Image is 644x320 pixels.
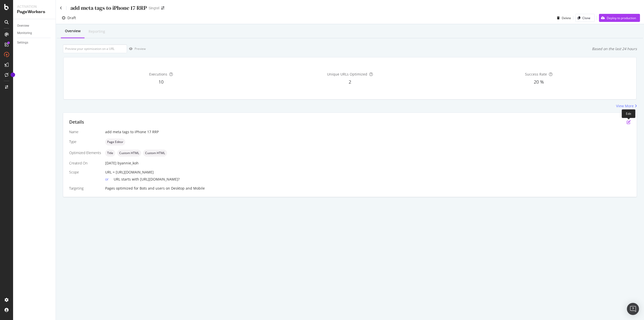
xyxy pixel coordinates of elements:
div: Overview [17,23,29,28]
div: PageWorkers [17,9,52,15]
div: or [105,177,114,182]
div: Clone [582,16,590,20]
span: Title [107,152,113,155]
div: by annie_koh [117,161,139,166]
span: 20 % [534,79,544,85]
div: add meta tags to iPhone 17 RRP [105,129,631,134]
a: View More [616,103,637,109]
div: Edit [622,109,635,118]
div: Name [69,129,101,134]
a: Click to go back [60,6,62,10]
div: Targeting [69,186,101,191]
span: 10 [158,79,164,85]
a: Overview [17,23,52,28]
div: Preview [135,47,146,51]
div: Tooltip anchor [11,73,15,77]
a: Monitoring [17,30,52,36]
div: neutral label [105,138,125,146]
span: Page Editor [107,140,123,144]
div: Settings [17,40,28,45]
div: Reporting [89,29,105,34]
div: Activation [17,4,52,9]
span: URL = [URL][DOMAIN_NAME] [105,170,154,174]
div: add meta tags to iPhone 17 RRP [70,4,147,12]
div: neutral label [143,150,167,157]
span: URL starts with [URL][DOMAIN_NAME]? [114,177,180,182]
span: Executions [149,72,167,77]
a: Settings [17,40,52,45]
div: Open Intercom Messenger [627,303,639,315]
div: pen-to-square [627,120,631,124]
div: Singtel [149,6,159,11]
span: Unique URLs Optimized [327,72,367,77]
div: neutral label [117,150,141,157]
div: Desktop and Mobile [171,186,205,191]
div: Optimized Elements [69,150,101,155]
div: Scope [69,170,101,175]
button: Clone [575,14,595,22]
div: Delete [562,16,571,20]
div: neutral label [105,150,115,157]
button: Preview [127,45,146,53]
div: Created On [69,161,101,166]
div: Bots and users [140,186,165,191]
span: Success Rate [525,72,547,77]
div: arrow-right-arrow-left [161,6,164,10]
div: Type [69,139,101,144]
span: Custom HTML [145,152,165,155]
div: Deploy to production [607,16,636,20]
div: Draft [67,15,76,20]
span: 2 [349,79,351,85]
button: Deploy to production [599,14,640,22]
button: Delete [555,14,571,22]
input: Preview your optimization on a URL [63,44,127,53]
div: View More [616,103,634,109]
span: Custom HTML [119,152,139,155]
div: Pages optimized for on [105,186,631,191]
div: [DATE] [105,161,631,166]
div: Monitoring [17,30,32,36]
div: Details [69,119,84,125]
div: Based on the last 24 hours [592,46,637,51]
div: Overview [65,28,80,33]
